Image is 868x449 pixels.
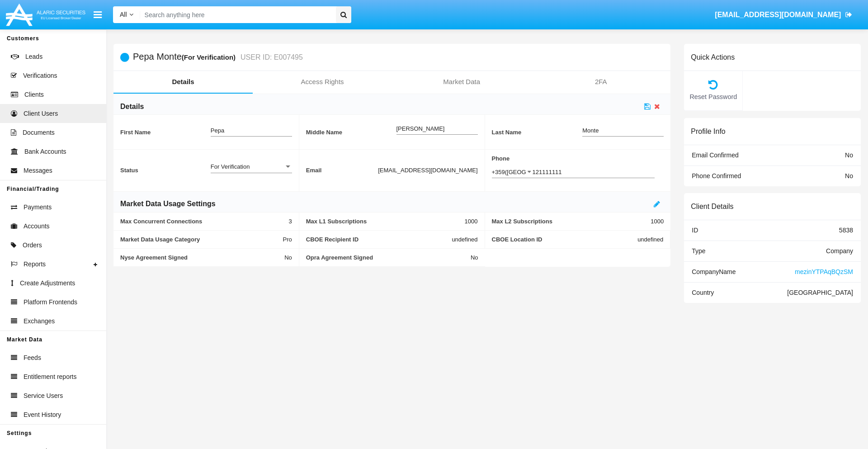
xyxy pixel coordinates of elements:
h6: Quick Actions [691,53,735,61]
span: First Name [120,129,211,136]
span: Phone Confirmed [692,172,741,180]
h5: Pepa Monte [133,52,303,62]
a: 2FA [531,71,670,93]
span: Verifications [23,71,57,80]
span: No [845,172,853,180]
span: Entitlement reports [24,372,77,382]
div: (For Verification) [182,52,238,62]
span: No [471,254,478,261]
h6: Client Details [691,202,733,211]
span: For Verification [211,163,250,170]
span: undefined [452,236,477,243]
span: Opra Agreement Signed [306,254,471,261]
a: [EMAIL_ADDRESS][DOMAIN_NAME] [711,2,857,28]
span: undefined [637,236,663,243]
span: Phone [492,155,664,162]
span: ID [692,227,698,234]
span: Max L1 Subscriptions [306,218,465,225]
span: No [845,151,853,159]
a: Market Data [392,71,531,93]
span: Create Adjustments [20,279,75,288]
span: Country [692,289,714,296]
span: Feeds [24,353,41,363]
span: Accounts [24,222,50,231]
img: Logo image [5,1,87,28]
span: CBOE Location ID [492,236,638,243]
span: No [284,254,292,261]
span: [EMAIL_ADDRESS][DOMAIN_NAME] [378,167,477,174]
span: Platform Frontends [24,298,77,307]
span: Status [120,167,211,174]
span: 1000 [651,218,664,225]
span: Max L2 Subscriptions [492,218,651,225]
span: Email Confirmed [692,151,738,159]
span: Clients [24,90,44,99]
span: [GEOGRAPHIC_DATA] [787,289,853,296]
small: USER ID: E007495 [238,54,303,61]
h6: Profile Info [691,127,725,136]
span: Last Name [492,129,583,136]
span: Exchanges [24,317,55,326]
span: mezinYTPAqBQzSM [795,268,853,275]
span: Reset Password [689,92,738,102]
span: Market Data Usage Category [120,236,283,243]
a: All [113,10,140,19]
span: Email [306,167,378,174]
span: Middle Name [306,129,396,136]
span: Payments [24,203,52,212]
span: Client Users [24,109,58,118]
span: Orders [23,241,42,250]
span: [EMAIL_ADDRESS][DOMAIN_NAME] [715,11,841,19]
span: Nyse Agreement Signed [120,254,284,261]
span: Messages [24,166,52,175]
span: 5838 [839,227,853,234]
h6: Details [120,102,144,112]
span: Service Users [24,391,63,401]
span: All [120,11,127,18]
a: Access Rights [253,71,392,93]
span: Pro [283,236,292,243]
a: Details [113,71,253,93]
h6: Market Data Usage Settings [120,199,216,209]
span: 1000 [465,218,478,225]
span: Company Name [692,268,736,275]
span: Bank Accounts [24,147,66,156]
span: Documents [23,128,55,137]
span: Reports [24,260,46,269]
span: Max Concurrent Connections [120,218,289,225]
span: CBOE Recipient ID [306,236,452,243]
span: 3 [289,218,292,225]
input: Search [140,6,333,23]
span: Leads [25,52,42,61]
span: Type [692,247,705,255]
span: Company [826,247,853,255]
span: Event History [24,410,61,420]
